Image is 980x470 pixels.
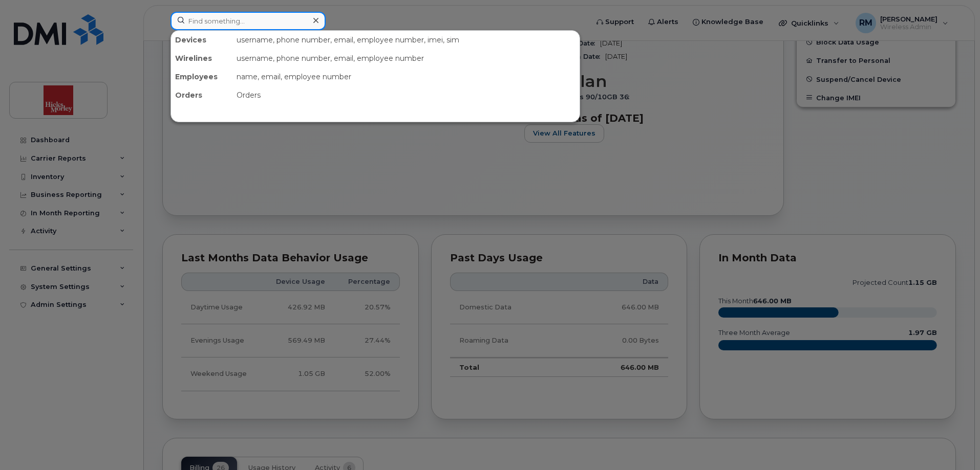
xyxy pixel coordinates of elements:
iframe: Messenger Launcher [935,426,972,462]
div: Wirelines [171,49,232,68]
div: Orders [232,86,580,104]
input: Find something... [171,12,326,30]
div: Employees [171,68,232,86]
div: username, phone number, email, employee number [232,49,580,68]
div: Orders [171,86,232,104]
div: name, email, employee number [232,68,580,86]
div: username, phone number, email, employee number, imei, sim [232,31,580,49]
div: Devices [171,31,232,49]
